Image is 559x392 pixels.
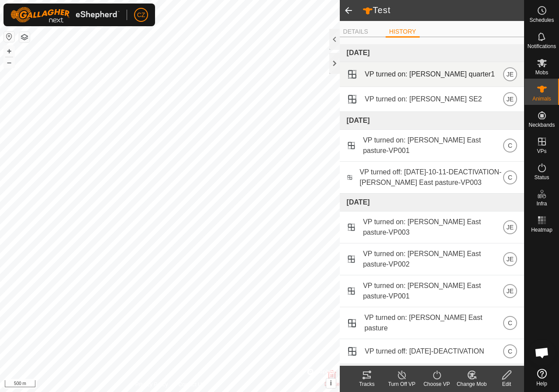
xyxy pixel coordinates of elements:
span: Schedules [529,17,554,23]
a: Contact Us [178,381,204,389]
span: i [330,379,331,387]
span: [DATE] [347,198,370,206]
span: Notifications [528,44,556,49]
span: VP turned on: [PERSON_NAME] East pasture-VP003 [363,217,503,238]
img: Gallagher Logo [10,7,120,23]
button: Map Layers [19,32,30,42]
a: Privacy Policy [135,381,168,389]
li: DETAILS [340,27,372,36]
h2: Test [362,5,524,16]
div: Tracks [349,380,384,388]
div: Edit [489,380,524,388]
span: JE [507,69,514,79]
span: VP turned on: [PERSON_NAME] East pasture [364,312,503,333]
span: Help [536,381,547,386]
span: [DATE] [347,49,370,56]
span: JE [507,94,514,104]
span: C [508,347,512,356]
span: C [508,141,512,150]
span: JE [507,286,514,296]
span: CZ [137,10,145,20]
span: Infra [536,201,547,206]
span: Mobs [535,70,548,75]
button: – [4,57,14,68]
span: VP turned on: [PERSON_NAME] East pasture-VP002 [363,249,503,270]
span: C [508,318,512,328]
span: VP turned on: [PERSON_NAME] East pasture-VP001 [363,281,503,302]
button: i [326,378,336,388]
span: [DATE] [347,117,370,124]
span: C [508,173,512,182]
span: JE [507,222,514,232]
div: Open chat [529,340,555,366]
button: Reset Map [4,31,14,42]
span: Heatmap [531,227,552,232]
div: Turn Off VP [384,380,419,388]
button: + [4,46,14,56]
span: VP turned off: [DATE]-DEACTIVATION [365,346,484,357]
a: Help [524,365,559,390]
span: VP turned on: [PERSON_NAME] SE2 [365,94,482,104]
span: JE [507,254,514,264]
span: Neckbands [528,122,555,128]
span: Status [534,175,549,180]
span: VP turned on: [PERSON_NAME] quarter1 [365,69,495,80]
span: VP turned off: [DATE]-10-11-DEACTIVATION-[PERSON_NAME] East pasture-VP003 [360,167,503,188]
div: Choose VP [419,380,454,388]
div: Change Mob [454,380,489,388]
span: VPs [537,149,546,154]
li: HISTORY [386,27,420,38]
span: Animals [532,96,551,101]
span: VP turned on: [PERSON_NAME] East pasture-VP001 [363,135,503,156]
